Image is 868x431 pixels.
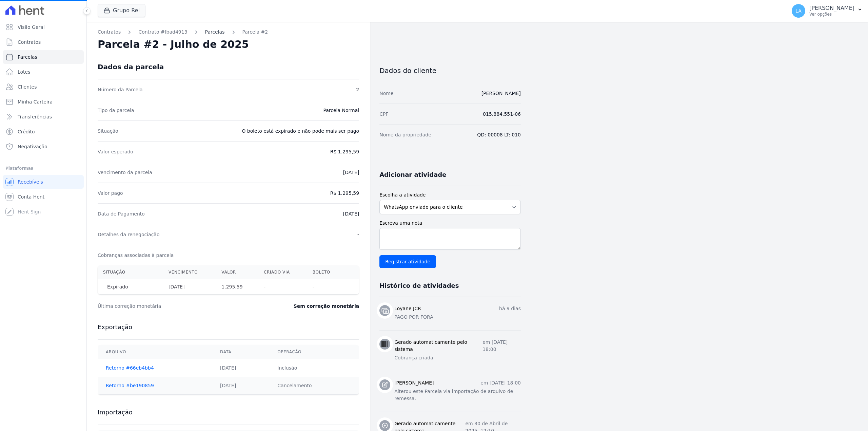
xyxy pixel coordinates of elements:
dt: Detalhes da renegociação [98,231,160,238]
h3: [PERSON_NAME] [394,379,434,387]
th: Data [212,345,269,359]
th: Operação [269,345,359,359]
a: [PERSON_NAME] [481,91,521,96]
dd: 2 [356,86,359,93]
span: Transferências [18,113,52,120]
p: PAGO POR FORA [394,314,521,321]
td: Cancelamento [269,377,359,394]
span: Recebíveis [18,179,43,185]
th: - [307,279,345,295]
span: Clientes [18,83,37,90]
h3: Loyane JCR [394,305,421,312]
p: [PERSON_NAME] [809,5,854,12]
dd: [DATE] [343,210,359,217]
label: Escreva uma nota [379,220,521,227]
span: Parcelas [18,54,37,60]
th: 1.295,59 [216,279,258,295]
th: Boleto [307,265,345,279]
dd: R$ 1.295,59 [330,148,359,155]
nav: Breadcrumb [98,29,359,36]
span: Lotes [18,69,31,75]
th: Vencimento [163,265,216,279]
dt: Cobranças associadas à parcela [98,252,174,259]
dd: [DATE] [343,169,359,176]
p: Cobrança criada [394,354,521,361]
td: [DATE] [212,359,269,377]
th: Situação [98,265,163,279]
dt: Nome da propriedade [379,131,431,138]
h3: Exportação [98,323,359,331]
p: em [DATE] 18:00 [482,339,521,353]
dt: Nome [379,90,393,97]
a: Negativação [3,140,84,153]
span: Conta Hent [18,193,44,200]
dd: - [357,231,359,238]
span: Contratos [18,39,41,45]
a: Minha Carteira [3,95,84,109]
span: LA [795,8,802,13]
a: Parcelas [205,29,225,36]
span: Visão Geral [18,24,45,31]
a: Lotes [3,65,84,79]
span: Minha Carteira [18,98,53,105]
dt: Vencimento da parcela [98,169,152,176]
div: Dados da parcela [98,63,164,71]
th: Valor [216,265,258,279]
input: Registrar atividade [379,255,436,268]
th: [DATE] [163,279,216,295]
h3: Gerado automaticamente pelo sistema [394,339,482,353]
a: Contrato #fbad4913 [138,29,187,36]
dt: Última correção monetária [98,303,252,310]
dd: Sem correção monetária [294,303,359,310]
p: Ver opções [809,12,854,17]
th: Criado via [258,265,307,279]
td: [DATE] [212,377,269,394]
dt: Data de Pagamento [98,210,145,217]
h2: Parcela #2 - Julho de 2025 [98,38,249,51]
a: Crédito [3,125,84,138]
h3: Importação [98,408,359,416]
a: Visão Geral [3,20,84,34]
dt: Número da Parcela [98,86,143,93]
button: LA [PERSON_NAME] Ver opções [786,1,868,20]
span: Expirado [103,283,132,290]
label: Escolha a atividade [379,191,521,199]
a: Contratos [3,35,84,49]
a: Parcelas [3,50,84,64]
span: Crédito [18,128,35,135]
dd: 015.884.551-06 [483,111,521,117]
p: Alterou este Parcela via importação de arquivo de remessa. [394,388,521,402]
dt: Situação [98,128,118,134]
dt: Valor esperado [98,148,133,155]
a: Recebíveis [3,175,84,189]
a: Retorno #66eb4bb4 [106,365,154,371]
div: Plataformas [5,164,81,172]
a: Clientes [3,80,84,94]
dd: O boleto está expirado e não pode mais ser pago [242,128,359,134]
dd: R$ 1.295,59 [330,190,359,196]
td: Inclusão [269,359,359,377]
p: em [DATE] 18:00 [480,379,521,387]
dt: Valor pago [98,190,123,196]
a: Conta Hent [3,190,84,204]
th: - [258,279,307,295]
dt: Tipo da parcela [98,107,134,114]
a: Parcela #2 [242,29,268,36]
h3: Dados do cliente [379,67,521,75]
a: Contratos [98,29,121,36]
button: Grupo Rei [98,4,145,17]
dd: QD: 00008 LT: 010 [477,131,521,138]
p: há 9 dias [499,305,521,312]
a: Transferências [3,110,84,124]
th: Arquivo [98,345,212,359]
h3: Adicionar atividade [379,171,446,179]
span: Negativação [18,143,47,150]
dd: Parcela Normal [323,107,359,114]
a: Retorno #be190859 [106,383,154,388]
dt: CPF [379,111,388,117]
h3: Histórico de atividades [379,282,459,290]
